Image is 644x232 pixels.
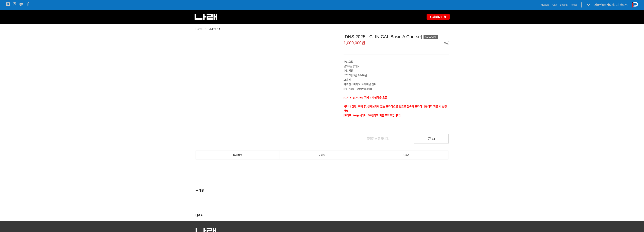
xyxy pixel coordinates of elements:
a: 상세정보 [196,151,280,159]
a: Mypage [541,3,549,7]
span: 14 [432,137,435,140]
strong: 퍼포먼스피지오 트레이닝 센터 [344,83,377,86]
a: 세미나신청 [427,14,450,20]
span: 1,000,000원 [344,41,365,45]
a: 14 [414,134,449,143]
a: 구매평 [280,151,364,159]
div: SOLDOUT [424,35,438,39]
a: Home [196,27,203,31]
a: 나래연구소 [209,27,221,31]
div: Q&A [196,212,203,221]
strong: 세미나 신청, 구매 후, 상세보기에 있는 프라하스쿨 링크로 접속해 프라하 비용까지 지불 시 신청완료 [344,105,447,112]
span: [DATE] ([DATE]) 저녁 9시 선착순 오픈 [344,96,387,99]
span: [프라하 fee는 세미나 2주전까지 지불 부탁드립니다] [344,114,400,117]
a: Notice [571,3,577,7]
strong: 수강기간 [344,69,353,72]
strong: [[STREET_ADDRESS]] [344,87,372,90]
a: 퍼포먼스피지오페이지 바로가기 [594,3,629,6]
a: Cart [552,3,557,7]
div: [DNS 2025 - CLINICAL Basic A Course] [344,34,449,39]
span: 품절된 상품입니다. [367,137,389,140]
strong: 교육장 [344,78,351,81]
strong: 퍼포먼스피지오 [594,3,611,6]
p: 금/토/일 (3일) [344,60,449,69]
div: 구매평 [196,188,205,196]
a: Logout [560,3,567,7]
span: 세미나신청 [431,15,447,19]
a: Q&A [364,151,448,159]
strong: 수강요일 [344,60,353,63]
p: 2025년 9월 26-28일 [344,69,449,77]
